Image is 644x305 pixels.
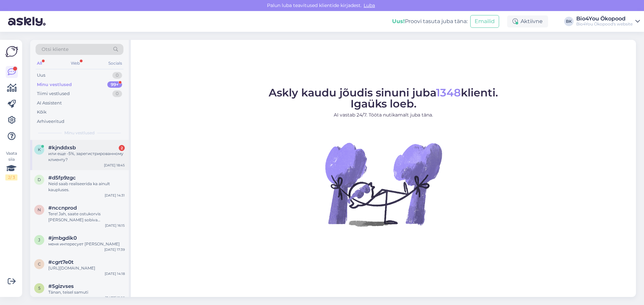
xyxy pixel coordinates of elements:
[564,17,574,26] div: BK
[48,175,76,181] span: #d5fp9zgc
[392,18,405,24] b: Uus!
[38,147,41,152] span: k
[392,17,468,25] div: Proovi tasuta juba täna:
[48,205,77,211] span: #nccnprod
[104,247,125,252] div: [DATE] 17:39
[470,15,499,28] button: Emailid
[38,286,41,291] span: 5
[38,207,41,212] span: n
[38,177,41,182] span: d
[37,118,64,125] div: Arhiveeritud
[37,109,47,116] div: Kõik
[48,181,125,193] div: Neid saab realiseerida ka ainult kaupluses.
[576,16,633,21] div: Bio4You Ökopood
[48,211,125,223] div: Tere! Jah, saate ostukorvis [PERSON_NAME] sobiva pakiautomaadi.
[105,271,125,276] div: [DATE] 14:18
[38,237,40,242] span: j
[36,59,43,68] div: All
[576,16,640,27] a: Bio4You ÖkopoodBio4You Ökopood's website
[105,295,125,300] div: [DATE] 11:28
[104,163,125,168] div: [DATE] 18:45
[112,90,122,97] div: 0
[362,2,377,8] span: Luba
[107,59,123,68] div: Socials
[107,81,122,88] div: 99+
[105,223,125,228] div: [DATE] 16:15
[48,265,125,271] div: [URL][DOMAIN_NAME]
[69,59,81,68] div: Web
[507,15,548,27] div: Aktiivne
[38,261,41,266] span: c
[119,145,125,151] div: 2
[37,100,62,106] div: AI Assistent
[323,124,444,244] img: No Chat active
[48,145,76,151] span: #kjnddxsb
[269,86,498,110] span: Askly kaudu jõudis sinuni juba klienti. Igaüks loeb.
[105,193,125,198] div: [DATE] 14:31
[64,130,95,136] span: Minu vestlused
[37,90,70,97] div: Tiimi vestlused
[37,72,45,79] div: Uus
[48,283,74,289] span: #5gizvses
[5,150,17,180] div: Vaata siia
[5,174,17,180] div: 2 / 3
[269,111,498,119] p: AI vastab 24/7. Tööta nutikamalt juba täna.
[42,46,68,53] span: Otsi kliente
[37,81,72,88] div: Minu vestlused
[48,289,125,295] div: Tänan, teisel samuti
[48,151,125,163] div: или еще -5%, зарегистрированному клиенту?
[48,241,125,247] div: меня интересует [PERSON_NAME]
[48,235,77,241] span: #jmbgdik0
[48,259,73,265] span: #cgrt7e0t
[576,21,633,27] div: Bio4You Ökopood's website
[112,72,122,79] div: 0
[5,45,18,58] img: Askly Logo
[436,86,461,99] span: 1348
